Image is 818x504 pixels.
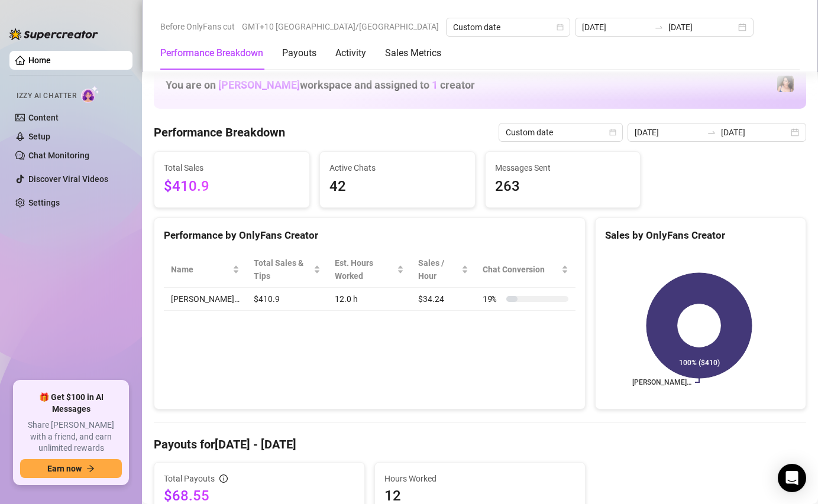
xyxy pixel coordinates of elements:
div: Payouts [282,46,316,60]
a: Setup [28,132,50,141]
a: Home [28,56,51,65]
td: [PERSON_NAME]… [164,288,247,311]
td: 12.0 h [328,288,411,311]
span: Before OnlyFans cut [160,18,235,35]
span: Name [171,263,230,276]
div: Performance by OnlyFans Creator [164,227,575,243]
span: swap-right [654,22,664,32]
span: Total Sales & Tips [254,256,311,282]
a: Settings [28,198,60,207]
td: $410.9 [247,288,328,311]
div: Est. Hours Worked [335,256,395,282]
span: to [707,128,716,137]
span: Earn now [47,464,82,473]
span: swap-right [707,128,716,137]
span: calendar [609,129,616,136]
text: [PERSON_NAME]… [632,378,691,386]
span: Sales / Hour [418,256,459,282]
a: Content [28,113,59,122]
div: Sales Metrics [385,46,441,60]
input: End date [721,126,788,139]
span: Active Chats [329,161,465,174]
img: logo-BBDzfeDw.svg [9,28,98,40]
img: AI Chatter [81,86,99,103]
span: 19 % [483,292,502,305]
span: GMT+10 [GEOGRAPHIC_DATA]/[GEOGRAPHIC_DATA] [242,18,439,35]
span: Total Sales [164,161,300,174]
span: [PERSON_NAME] [218,79,300,91]
span: Hours Worked [384,472,575,485]
div: Sales by OnlyFans Creator [605,227,796,243]
div: Open Intercom Messenger [778,464,806,492]
div: Performance Breakdown [160,46,263,60]
td: $34.24 [411,288,476,311]
a: Chat Monitoring [28,151,89,160]
th: Chat Conversion [476,252,575,288]
input: Start date [635,126,702,139]
div: Activity [335,46,366,60]
th: Total Sales & Tips [247,252,328,288]
a: Discover Viral Videos [28,174,108,184]
button: Earn nowarrow-right [20,459,122,478]
span: 263 [495,175,631,198]
th: Name [164,252,247,288]
span: 1 [432,79,438,91]
input: Start date [582,21,649,34]
span: Custom date [453,18,563,36]
span: Custom date [506,123,616,141]
input: End date [668,21,736,34]
span: arrow-right [86,464,95,473]
span: Share [PERSON_NAME] with a friend, and earn unlimited rewards [20,420,122,454]
span: Izzy AI Chatter [17,90,76,102]
span: Messages Sent [495,161,631,174]
span: to [654,22,664,32]
img: Lauren [777,76,794,92]
span: Total Payouts [164,472,215,485]
h4: Payouts for [DATE] - [DATE] [154,436,806,453]
span: 42 [329,175,465,198]
h1: You are on workspace and assigned to creator [166,79,475,92]
span: info-circle [219,474,228,483]
span: calendar [557,24,564,31]
th: Sales / Hour [411,252,476,288]
h4: Performance Breakdown [154,124,285,141]
span: $410.9 [164,175,300,198]
span: 🎁 Get $100 in AI Messages [20,392,122,415]
span: Chat Conversion [483,263,559,276]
